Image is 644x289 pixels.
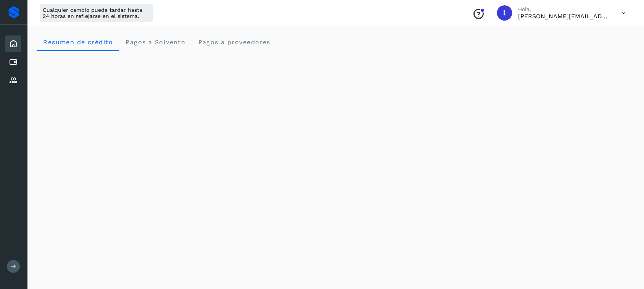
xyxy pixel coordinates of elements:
div: Proveedores [5,72,21,89]
p: Hola, [518,6,610,13]
div: Inicio [5,35,21,52]
div: Cualquier cambio puede tardar hasta 24 horas en reflejarse en el sistema. [40,4,153,22]
span: Resumen de crédito [43,39,113,46]
span: Pagos a Solvento [125,39,185,46]
p: laura.cabrera@seacargo.com [518,13,610,20]
span: Pagos a proveedores [198,39,270,46]
div: Cuentas por pagar [5,54,21,71]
